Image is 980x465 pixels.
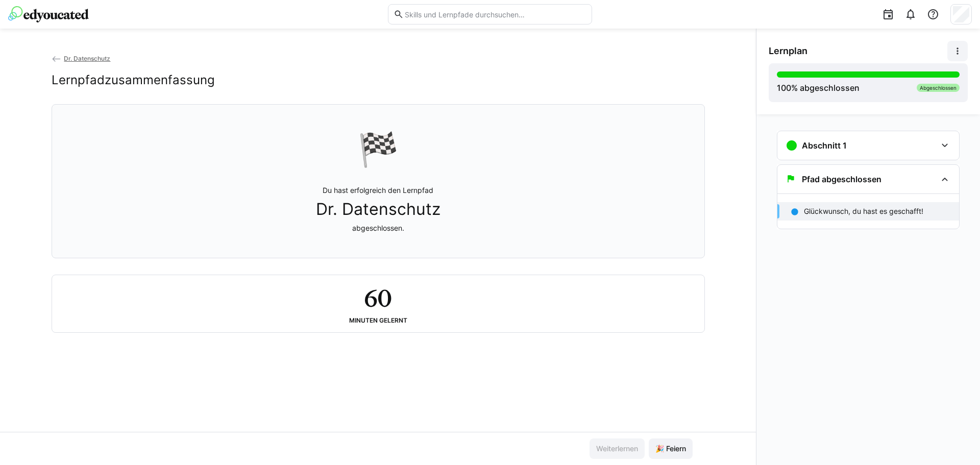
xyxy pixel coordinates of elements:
span: 100 [777,83,791,93]
span: Lernplan [769,45,807,57]
span: Weiterlernen [595,444,640,454]
span: 🎉 Feiern [654,444,688,454]
input: Skills und Lernpfade durchsuchen… [404,10,586,19]
span: Dr. Datenschutz [64,55,110,62]
h3: Pfad abgeschlossen [802,174,881,184]
h2: Lernpfadzusammenfassung [52,72,215,88]
div: 🏁 [358,129,399,169]
button: Weiterlernen [590,438,645,459]
div: Abgeschlossen [917,84,960,92]
button: 🎉 Feiern [649,438,693,459]
div: % abgeschlossen [777,82,860,94]
div: Minuten gelernt [349,317,407,324]
p: Du hast erfolgreich den Lernpfad abgeschlossen. [316,185,440,233]
a: Dr. Datenschutz [52,55,111,62]
span: Dr. Datenschutz [316,200,440,219]
h2: 60 [364,283,391,313]
p: Glückwunsch, du hast es geschafft! [804,206,923,216]
h3: Abschnitt 1 [802,140,847,151]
